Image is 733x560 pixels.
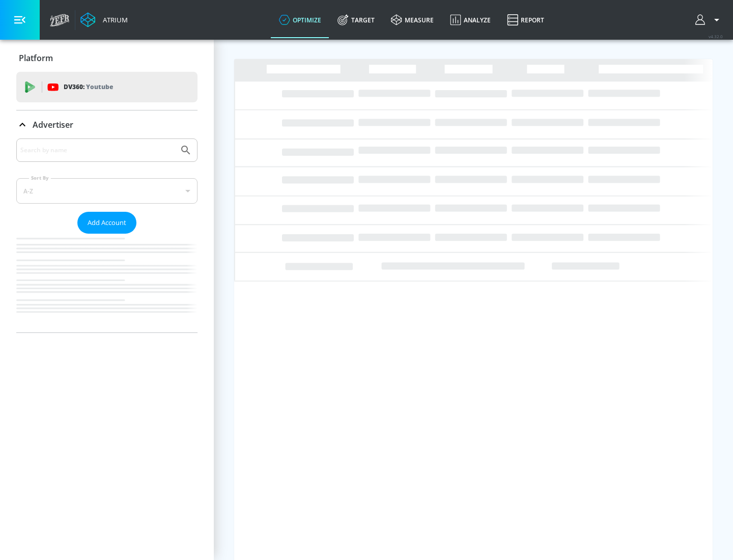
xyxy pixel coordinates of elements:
[442,2,499,38] a: Analyze
[383,2,442,38] a: measure
[16,234,198,332] nav: list of Advertiser
[99,15,128,24] div: Atrium
[16,44,198,72] div: Platform
[29,175,51,181] label: Sort By
[86,81,113,92] p: Youtube
[77,212,136,234] button: Add Account
[329,2,383,38] a: Target
[64,81,113,93] p: DV360:
[16,110,198,139] div: Advertiser
[16,72,198,102] div: DV360: Youtube
[16,178,198,204] div: A-Z
[19,52,53,64] p: Platform
[271,2,329,38] a: optimize
[20,144,175,157] input: Search by name
[16,138,198,332] div: Advertiser
[88,217,126,229] span: Add Account
[80,12,128,27] a: Atrium
[33,119,73,130] p: Advertiser
[709,34,723,39] span: v 4.32.0
[499,2,552,38] a: Report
